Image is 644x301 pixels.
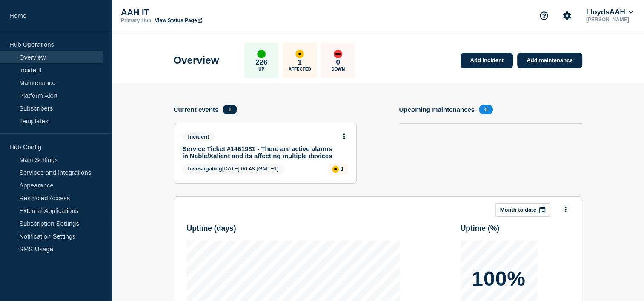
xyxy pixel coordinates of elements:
a: Add maintenance [517,53,582,68]
p: Primary Hub [121,17,151,23]
span: Incident [183,132,215,142]
h1: Overview [174,54,219,66]
a: Add incident [461,53,513,68]
div: affected [332,166,339,173]
p: 0 [336,58,340,67]
a: Service Ticket #1461981 - There are active alarms in Nable/Xalient and its affecting multiple dev... [183,145,336,159]
button: LloydsAAH [584,8,635,17]
h4: Upcoming maintenances [399,106,475,113]
p: AAH IT [121,8,291,17]
p: 100% [472,269,526,289]
button: Account settings [558,7,576,25]
div: up [257,50,266,58]
p: Up [258,67,264,71]
p: 1 [341,166,343,172]
p: Affected [289,67,311,71]
span: 0 [479,105,493,114]
span: Investigating [188,165,222,172]
span: [DATE] 06:48 (GMT+1) [183,164,284,175]
p: 226 [255,58,267,67]
h4: Current events [174,106,219,113]
span: 1 [223,105,237,114]
h3: Uptime ( days ) [187,224,236,233]
a: View Status Page [155,17,202,23]
p: [PERSON_NAME] [584,17,635,23]
button: Support [535,7,553,25]
div: down [334,50,342,58]
button: Month to date [495,203,550,217]
p: Month to date [500,207,536,213]
div: affected [295,50,304,58]
p: Down [331,67,345,71]
p: 1 [298,58,302,67]
h3: Uptime ( % ) [461,224,500,233]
